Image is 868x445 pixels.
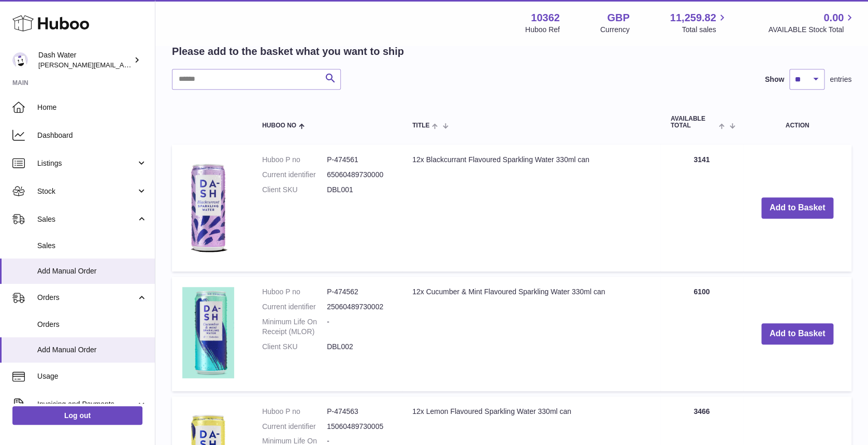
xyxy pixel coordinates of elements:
[38,61,208,69] span: [PERSON_NAME][EMAIL_ADDRESS][DOMAIN_NAME]
[37,266,147,276] span: Add Manual Order
[670,11,716,25] span: 11,259.82
[327,317,392,337] dd: -
[262,170,327,180] dt: Current identifier
[607,11,629,25] strong: GBP
[327,342,392,352] dd: DBL002
[670,11,728,35] a: 11,259.82 Total sales
[262,155,327,165] dt: Huboo P no
[671,116,717,129] span: AVAILABLE Total
[531,11,560,25] strong: 10362
[172,45,404,59] h2: Please add to the basket what you want to ship
[37,103,147,112] span: Home
[765,75,784,84] label: Show
[37,371,147,381] span: Usage
[761,323,834,344] button: Add to Basket
[743,105,851,139] th: Action
[12,406,142,425] a: Log out
[262,407,327,417] dt: Huboo P no
[262,287,327,297] dt: Huboo P no
[262,185,327,195] dt: Client SKU
[660,145,743,271] td: 3141
[262,122,296,129] span: Huboo no
[262,317,327,337] dt: Minimum Life On Receipt (MLOR)
[412,122,429,129] span: Title
[525,25,560,35] div: Huboo Ref
[327,302,392,312] dd: 25060489730002
[327,155,392,165] dd: P-474561
[182,155,234,259] img: 12x Blackcurrant Flavoured Sparkling Water 330ml can
[660,277,743,391] td: 6100
[37,159,136,168] span: Listings
[262,342,327,352] dt: Client SKU
[327,170,392,180] dd: 65060489730000
[37,131,147,140] span: Dashboard
[823,11,844,25] span: 0.00
[600,25,630,35] div: Currency
[682,25,728,35] span: Total sales
[37,186,136,196] span: Stock
[37,399,136,409] span: Invoicing and Payments
[768,25,856,35] span: AVAILABLE Stock Total
[830,75,851,84] span: entries
[37,293,136,303] span: Orders
[402,145,660,271] td: 12x Blackcurrant Flavoured Sparkling Water 330ml can
[37,241,147,251] span: Sales
[327,407,392,417] dd: P-474563
[327,422,392,432] dd: 15060489730005
[37,320,147,329] span: Orders
[262,422,327,432] dt: Current identifier
[761,197,834,219] button: Add to Basket
[262,302,327,312] dt: Current identifier
[327,287,392,297] dd: P-474562
[182,287,234,378] img: 12x Cucumber & Mint Flavoured Sparkling Water 330ml can
[38,50,132,70] div: Dash Water
[12,52,28,68] img: james@dash-water.com
[402,277,660,391] td: 12x Cucumber & Mint Flavoured Sparkling Water 330ml can
[768,11,856,35] a: 0.00 AVAILABLE Stock Total
[37,214,136,224] span: Sales
[37,345,147,355] span: Add Manual Order
[327,185,392,195] dd: DBL001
